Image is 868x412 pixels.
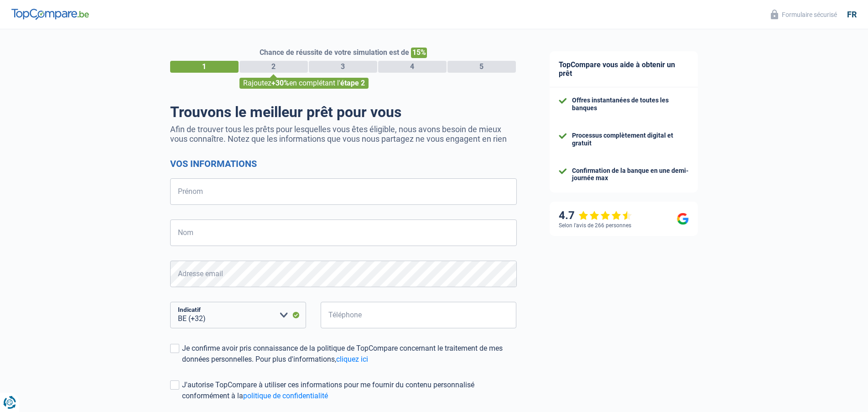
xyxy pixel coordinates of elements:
h2: Vos informations [170,158,517,169]
button: Formulaire sécurisé [765,7,842,22]
div: 4.7 [559,209,632,222]
a: politique de confidentialité [243,391,328,400]
div: 4 [378,61,447,73]
div: Je confirme avoir pris connaissance de la politique de TopCompare concernant le traitement de mes... [182,343,517,365]
div: 1 [170,61,239,73]
div: Rajoutez en complétant l' [239,78,369,89]
div: Confirmation de la banque en une demi-journée max [572,167,689,182]
div: 2 [239,61,308,73]
div: TopCompare vous aide à obtenir un prêt [550,51,698,87]
span: +30% [271,79,289,87]
img: TopCompare Logo [11,9,89,20]
div: Processus complètement digital et gratuit [572,132,689,147]
div: 3 [309,61,377,73]
p: Afin de trouver tous les prêts pour lesquelles vous êtes éligible, nous avons besoin de mieux vou... [170,124,517,144]
div: fr [847,10,857,20]
input: 401020304 [321,302,517,328]
div: J'autorise TopCompare à utiliser ces informations pour me fournir du contenu personnalisé conform... [182,380,517,401]
div: Offres instantanées de toutes les banques [572,96,689,112]
div: 5 [447,61,516,73]
span: Chance de réussite de votre simulation est de [260,48,409,57]
a: cliquez ici [336,355,368,364]
span: 15% [411,48,427,58]
h1: Trouvons le meilleur prêt pour vous [170,103,517,121]
span: étape 2 [340,79,365,87]
div: Selon l’avis de 266 personnes [559,222,631,229]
